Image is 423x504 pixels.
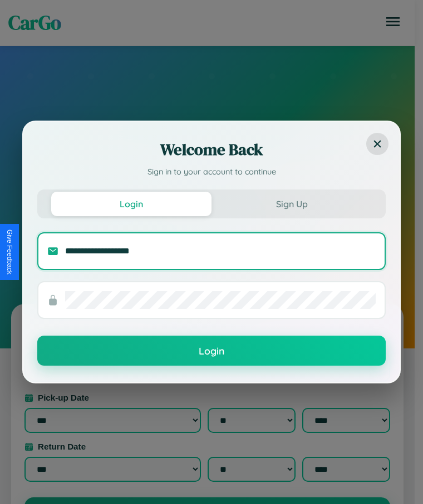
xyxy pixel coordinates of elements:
button: Login [51,192,211,216]
button: Sign Up [211,192,372,216]
h2: Welcome Back [37,138,386,161]
button: Login [37,336,386,366]
div: Give Feedback [6,229,13,275]
p: Sign in to your account to continue [37,166,386,178]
